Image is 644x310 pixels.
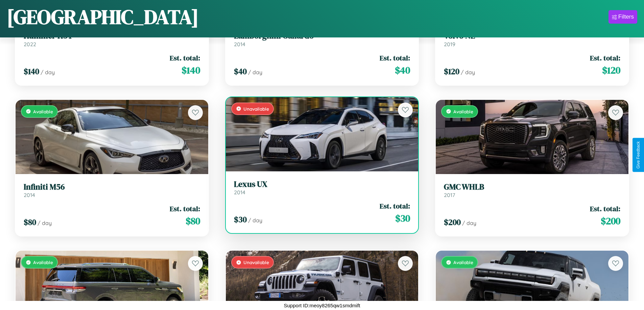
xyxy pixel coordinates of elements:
[453,109,473,114] span: Available
[601,214,620,228] span: $ 200
[24,192,35,198] span: 2014
[590,204,620,214] span: Est. total:
[24,41,36,48] span: 2022
[636,141,641,169] div: Give Feedback
[609,10,637,24] button: Filters
[24,31,200,48] a: Hummer H3T2022
[234,179,410,196] a: Lexus UX2014
[444,66,459,77] span: $ 120
[395,63,410,77] span: $ 40
[243,259,269,265] span: Unavailable
[248,217,262,224] span: / day
[33,109,53,114] span: Available
[234,41,245,48] span: 2014
[243,106,269,112] span: Unavailable
[444,41,455,48] span: 2019
[234,179,410,189] h3: Lexus UX
[170,53,200,63] span: Est. total:
[444,182,620,199] a: GMC WHLB2017
[461,69,475,76] span: / day
[462,220,476,226] span: / day
[170,204,200,214] span: Est. total:
[33,259,53,265] span: Available
[24,182,200,192] h3: Infiniti M56
[453,259,473,265] span: Available
[234,66,247,77] span: $ 40
[618,13,634,20] div: Filters
[444,182,620,192] h3: GMC WHLB
[38,220,52,226] span: / day
[602,63,620,77] span: $ 120
[24,217,36,228] span: $ 80
[248,69,262,76] span: / day
[380,53,410,63] span: Est. total:
[24,182,200,199] a: Infiniti M562014
[395,212,410,225] span: $ 30
[444,217,461,228] span: $ 200
[444,192,455,198] span: 2017
[234,31,410,48] a: Lamborghini Gallardo2014
[234,189,245,196] span: 2014
[234,214,247,225] span: $ 30
[186,214,200,228] span: $ 80
[284,301,360,310] p: Support ID: meoy8265qw1smdmift
[7,3,199,31] h1: [GEOGRAPHIC_DATA]
[380,201,410,211] span: Est. total:
[24,66,39,77] span: $ 140
[41,69,55,76] span: / day
[590,53,620,63] span: Est. total:
[182,63,200,77] span: $ 140
[444,31,620,48] a: Volvo NE2019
